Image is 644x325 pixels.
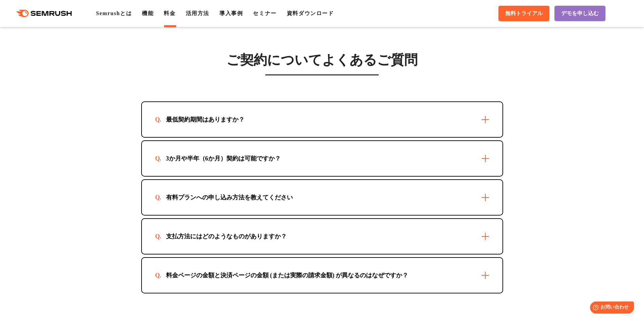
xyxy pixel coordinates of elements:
[186,10,209,16] a: 活用方法
[219,10,243,16] a: 導入事例
[561,10,599,17] span: デモを申し込む
[141,52,503,68] h3: ご契約についてよくあるご質問
[142,10,154,16] a: 機能
[155,115,255,124] div: 最低契約期間はありますか？
[155,154,291,162] div: 3か月や半年（6か月）契約は可能ですか？
[253,10,276,16] a: セミナー
[584,299,637,318] iframe: Help widget launcher
[155,271,419,279] div: 料金ページの金額と決済ページの金額 (または実際の請求金額) が異なるのはなぜですか？
[164,10,175,16] a: 料金
[505,10,543,17] span: 無料トライアル
[554,6,605,21] a: デモを申し込む
[498,6,549,21] a: 無料トライアル
[155,193,304,201] div: 有料プランへの申し込み方法を教えてください
[96,10,132,16] a: Semrushとは
[287,10,334,16] a: 資料ダウンロード
[155,232,298,240] div: 支払方法にはどのようなものがありますか？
